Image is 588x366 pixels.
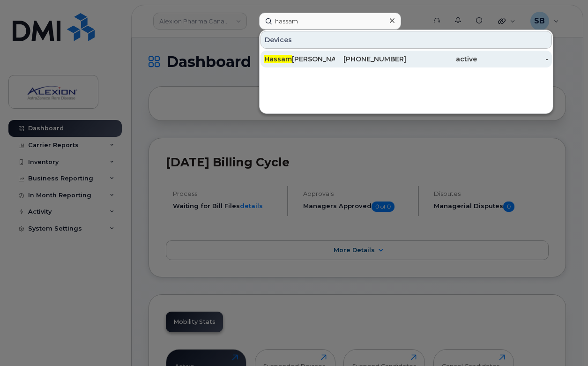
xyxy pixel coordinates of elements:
[261,51,552,67] a: Hassam[PERSON_NAME][PHONE_NUMBER]active-
[264,55,292,63] span: Hassam
[261,31,552,49] div: Devices
[264,54,335,64] div: [PERSON_NAME]
[477,54,548,64] div: -
[406,54,477,64] div: active
[335,54,406,64] div: [PHONE_NUMBER]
